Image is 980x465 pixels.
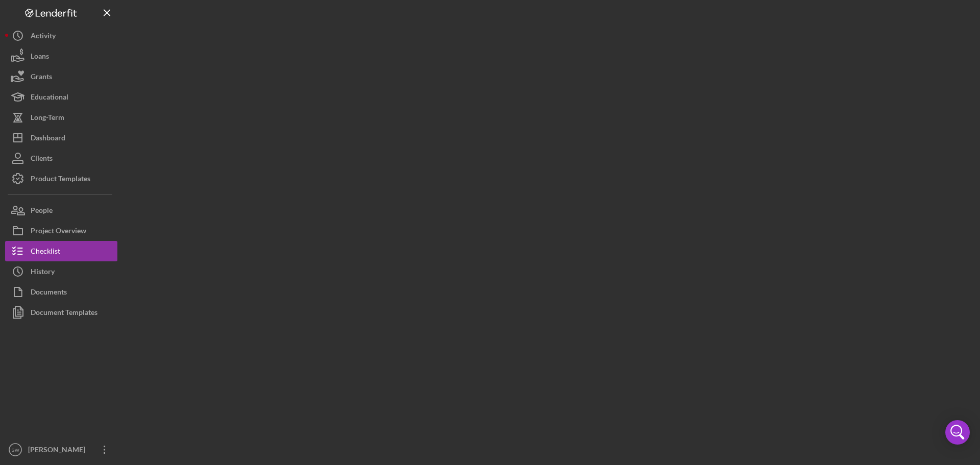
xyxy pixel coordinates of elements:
div: Long-Term [31,107,64,130]
button: Clients [5,148,117,168]
text: SW [11,447,19,453]
button: Documents [5,282,117,302]
button: Loans [5,46,117,66]
button: Document Templates [5,302,117,323]
div: Project Overview [31,221,86,243]
button: History [5,261,117,282]
div: Document Templates [31,302,97,325]
button: Grants [5,66,117,87]
div: Loans [31,46,49,69]
button: People [5,200,117,221]
button: Educational [5,87,117,107]
div: Activity [31,26,56,48]
div: Checklist [31,241,60,264]
button: Checklist [5,241,117,261]
button: Activity [5,26,117,46]
button: Long-Term [5,107,117,128]
div: Clients [31,148,53,171]
div: Educational [31,87,68,110]
div: Documents [31,282,67,305]
div: Grants [31,66,52,89]
button: Project Overview [5,221,117,241]
div: [PERSON_NAME] [26,439,92,462]
button: SW[PERSON_NAME] [5,439,117,460]
div: Product Templates [31,168,90,191]
div: Open Intercom Messenger [945,420,970,445]
button: Dashboard [5,128,117,148]
div: People [31,200,53,223]
button: Product Templates [5,168,117,189]
div: History [31,261,55,284]
div: Dashboard [31,128,65,151]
